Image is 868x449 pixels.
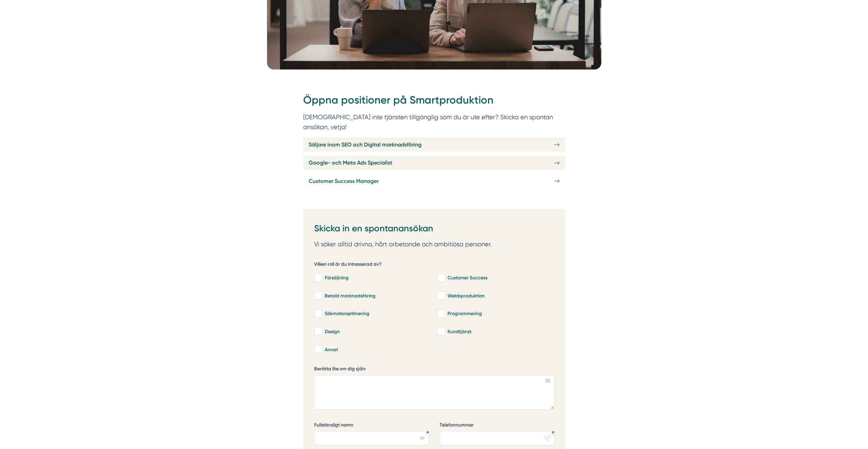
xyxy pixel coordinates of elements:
[314,346,322,353] input: Annat
[303,156,565,170] a: Google- och Meta Ads Specialist
[303,174,565,188] a: Customer Success Manager
[303,93,565,112] h2: Öppna positioner på Smartproduktion
[314,422,429,430] label: Fullständigt namn
[314,310,322,317] input: Sökmotoroptimering
[437,292,445,299] input: Webbproduktion
[303,138,565,152] a: Säljare inom SEO och Digital marknadsföring
[314,328,322,335] input: Design
[314,220,554,239] h3: Skicka in en spontanansökan
[437,310,445,317] input: Programmering
[437,275,445,281] input: Customer Success
[314,292,322,299] input: Betald marknadsföring
[309,177,379,185] span: Customer Success Manager
[314,275,322,281] input: Försäljning
[303,112,565,132] p: [DEMOGRAPHIC_DATA] inte tjänsten tillgänglig som du är ute efter? Skicka en spontan ansökan, vetja!
[437,328,445,335] input: Kundtjänst
[314,261,382,269] h5: Vilken roll är du intresserad av?
[309,140,422,149] span: Säljare inom SEO och Digital marknadsföring
[314,366,554,374] label: Berätta lite om dig själv
[552,431,555,434] div: Obligatoriskt
[309,158,392,167] span: Google- och Meta Ads Specialist
[426,431,429,434] div: Obligatoriskt
[440,422,554,430] label: Telefonnummer
[314,239,554,249] p: Vi söker alltid drivna, hårt arbetande och ambitiösa personer.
